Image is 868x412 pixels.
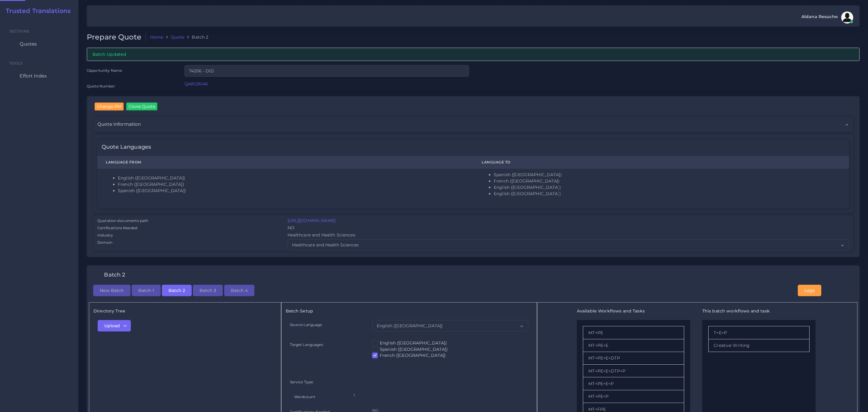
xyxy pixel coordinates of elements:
li: Spanish ([GEOGRAPHIC_DATA]) [494,172,841,178]
span: Tools [9,61,23,65]
th: Language From [97,157,473,169]
li: Batch 2 [184,34,208,40]
li: French ([GEOGRAPHIC_DATA]) [494,178,841,184]
div: Quote information [93,117,853,132]
a: Batch 4 [224,287,254,293]
label: Domain [97,240,112,245]
button: Batch 3 [193,285,223,296]
h4: Batch 2 [104,272,125,278]
li: MT+PE+E+DTP+P [583,365,684,377]
h2: Prepare Quote [87,33,146,42]
span: Aldana Resuche [801,14,838,19]
label: French ([GEOGRAPHIC_DATA]) [380,352,446,358]
h5: Batch Setup [286,309,533,314]
label: Industry [97,233,113,238]
button: New Batch [93,285,131,296]
a: Quote [171,34,184,40]
h4: Quote Languages [102,144,151,151]
label: English ([GEOGRAPHIC_DATA]) [380,340,447,346]
input: Change PM [95,103,124,110]
h5: This batch workflows and task [702,309,816,314]
img: avatar [841,11,853,24]
span: Quotes [20,41,37,47]
label: Service Type: [290,379,314,385]
label: Certifications Needed [97,225,137,231]
a: [URL][DOMAIN_NAME] [288,218,336,223]
li: English ([GEOGRAPHIC_DATA]) [118,175,465,181]
a: Batch 2 [162,287,192,293]
th: Language To [473,157,849,169]
button: Upload [98,320,131,331]
span: Effort Index [20,73,47,79]
a: Aldana Resucheavatar [798,11,855,24]
li: T+E+P [708,326,810,339]
span: Logs [804,288,815,293]
a: Quotes [5,38,74,50]
label: Quote Number [87,84,115,89]
div: Healthcare and Health Sciences [283,232,854,239]
li: MT+PE+P [583,390,684,403]
button: Batch 4 [224,285,254,296]
input: Clone Quote [126,103,158,110]
li: English ([GEOGRAPHIC_DATA]) [494,191,841,197]
span: Quote information [97,121,141,128]
label: Spanish ([GEOGRAPHIC_DATA]) [380,346,448,352]
a: New Batch [93,287,131,293]
li: English ([GEOGRAPHIC_DATA]) [494,184,841,191]
li: MT+PE+E [583,339,684,352]
li: MT+PE+E+P [583,377,684,390]
label: Wordcount [294,394,315,399]
p: 1 [354,392,524,398]
span: Sections [9,29,29,33]
li: Spanish ([GEOGRAPHIC_DATA]) [118,188,465,194]
button: Batch 2 [162,285,192,296]
label: Target Languages [290,342,323,347]
div: NO [283,225,854,232]
label: Quotation documents path [97,218,148,223]
a: QAR126146 [184,81,208,87]
label: Source Language [290,322,322,327]
label: Opportunity Name [87,68,122,73]
li: Creative Writing [708,339,810,352]
li: MT+PE+E+DTP [583,352,684,365]
h5: Available Workflows and Tasks [577,309,690,314]
a: Batch 1 [132,287,161,293]
button: Logs [798,285,821,296]
h5: Directory Tree [93,309,277,314]
a: Batch 3 [193,287,223,293]
button: Batch 1 [132,285,161,296]
a: Home [150,34,163,40]
a: Trusted Translations [2,7,71,14]
li: French ([GEOGRAPHIC_DATA]) [118,181,465,188]
li: MT+PE [583,326,684,339]
div: Batch Updated [87,48,860,61]
a: Effort Index [5,70,74,82]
